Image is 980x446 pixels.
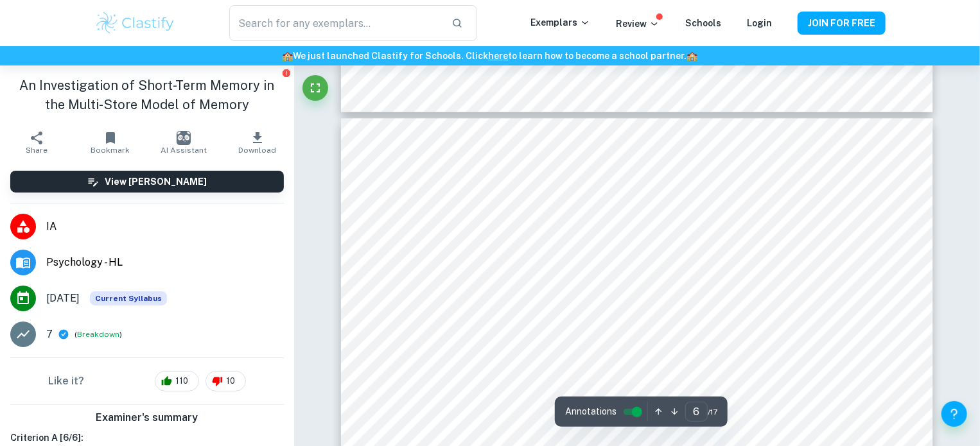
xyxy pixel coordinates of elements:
div: 110 [155,371,199,391]
span: 110 [168,375,195,388]
a: Schools [685,18,721,28]
p: Review [616,17,660,31]
p: Exemplars [530,15,590,30]
input: Search for any exemplars... [229,5,441,41]
img: Clastify logo [94,10,176,36]
span: Current Syllabus [90,291,167,305]
button: Report issue [282,68,292,78]
button: Bookmark [73,124,146,160]
span: ( ) [74,329,122,341]
p: 7 [46,327,53,342]
a: here [489,51,509,61]
span: 🏫 [283,51,293,61]
h6: Criterion A [ 6 / 6 ]: [10,431,284,445]
button: Breakdown [77,329,119,340]
h1: An Investigation of Short-Term Memory in the Multi-Store Model of Memory [10,76,284,114]
button: Download [220,124,293,160]
span: 🏫 [687,51,698,61]
span: / 17 [708,406,717,418]
span: AI Assistant [161,146,207,155]
span: Annotations [565,405,617,418]
span: Bookmark [91,146,130,155]
span: [DATE] [46,291,80,306]
h6: We just launched Clastify for Schools. Click to learn how to become a school partner. [3,49,977,63]
button: JOIN FOR FREE [798,12,886,35]
div: This exemplar is based on the current syllabus. Feel free to refer to it for inspiration/ideas wh... [90,291,167,305]
span: Download [238,146,276,155]
button: Fullscreen [302,75,328,101]
h6: Examiner's summary [5,410,289,425]
span: Share [26,146,48,155]
a: Login [747,18,772,28]
h6: View [PERSON_NAME] [105,175,207,189]
span: 10 [219,375,242,388]
button: View [PERSON_NAME] [10,171,284,193]
span: Psychology - HL [46,255,284,270]
span: IA [46,219,284,234]
button: AI Assistant [147,124,220,160]
h6: Like it? [48,373,84,389]
div: 10 [206,371,246,391]
img: AI Assistant [177,131,191,145]
button: Help and Feedback [941,401,967,427]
